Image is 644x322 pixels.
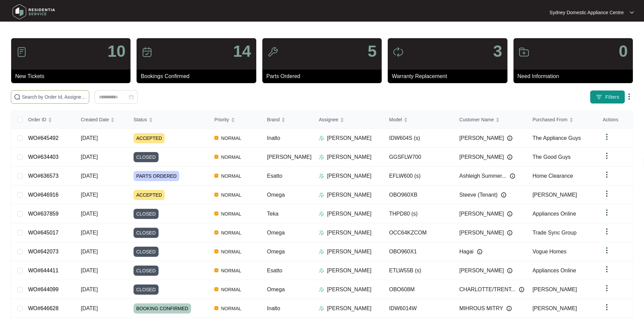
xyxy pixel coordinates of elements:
[81,287,98,292] span: [DATE]
[327,153,372,161] p: [PERSON_NAME]
[16,47,27,57] img: icon
[603,208,611,217] img: dropdown arrow
[218,134,244,142] span: NORMAL
[266,72,382,80] p: Parts Ordered
[218,153,244,161] span: NORMAL
[218,248,244,256] span: NORMAL
[267,287,285,292] span: Omega
[28,154,58,160] a: WO#634403
[134,133,165,143] span: ACCEPTED
[392,72,507,80] p: Warranty Replacement
[389,116,402,123] span: Model
[459,229,504,237] span: [PERSON_NAME]
[28,305,58,311] a: WO#646628
[603,284,611,292] img: dropdown arrow
[319,287,324,292] img: Assigner Icon
[532,135,581,141] span: The Appliance Guys
[28,211,58,217] a: WO#637859
[214,306,218,310] img: Vercel Logo
[327,191,372,199] p: [PERSON_NAME]
[630,11,634,14] img: dropdown arrow
[141,72,256,80] p: Bookings Confirmed
[81,173,98,179] span: [DATE]
[81,192,98,198] span: [DATE]
[23,111,75,129] th: Order ID
[218,267,244,275] span: NORMAL
[81,154,98,160] span: [DATE]
[603,246,611,254] img: dropdown arrow
[507,230,512,236] img: Info icon
[454,111,527,129] th: Customer Name
[267,47,278,57] img: icon
[134,228,159,238] span: CLOSED
[532,211,576,217] span: Appliances Online
[22,93,86,101] input: Search by Order Id, Assignee Name, Customer Name, Brand and Model
[267,192,285,198] span: Omega
[214,287,218,291] img: Vercel Logo
[459,248,474,256] span: Hagai
[459,191,498,199] span: Steeve (Tenant)
[319,154,324,160] img: Assigner Icon
[267,154,312,160] span: [PERSON_NAME]
[214,155,218,159] img: Vercel Logo
[507,211,512,217] img: Info icon
[134,209,159,219] span: CLOSED
[459,267,504,275] span: [PERSON_NAME]
[10,2,57,22] img: residentia service logo
[327,172,372,180] p: [PERSON_NAME]
[384,261,454,280] td: ETLW55B (s)
[319,268,324,273] img: Assigner Icon
[28,230,58,236] a: WO#645017
[262,111,313,129] th: Brand
[267,249,285,254] span: Omega
[319,211,324,217] img: Assigner Icon
[218,210,244,218] span: NORMAL
[459,134,504,142] span: [PERSON_NAME]
[218,304,244,313] span: NORMAL
[267,230,285,236] span: Omega
[384,185,454,204] td: OBO960XB
[603,227,611,236] img: dropdown arrow
[507,154,512,160] img: Info icon
[532,249,567,254] span: Vogue Homes
[327,229,372,237] p: [PERSON_NAME]
[493,43,502,59] p: 3
[327,304,372,313] p: [PERSON_NAME]
[605,94,619,101] span: Filters
[81,249,98,254] span: [DATE]
[81,268,98,273] span: [DATE]
[532,287,577,292] span: [PERSON_NAME]
[319,173,324,179] img: Assigner Icon
[619,43,628,59] p: 0
[28,287,58,292] a: WO#644099
[134,303,191,314] span: BOOKING CONFIRMED
[319,116,338,123] span: Assignee
[214,174,218,178] img: Vercel Logo
[267,173,282,179] span: Esatto
[459,210,504,218] span: [PERSON_NAME]
[267,268,282,273] span: Esatto
[603,133,611,141] img: dropdown arrow
[507,135,512,141] img: Info icon
[81,305,98,311] span: [DATE]
[384,111,454,129] th: Model
[134,171,179,181] span: PARTS ORDERED
[313,111,384,129] th: Assignee
[501,192,506,198] img: Info icon
[532,154,571,160] span: The Good Guys
[510,173,515,179] img: Info icon
[532,173,573,179] span: Home Clearance
[459,153,504,161] span: [PERSON_NAME]
[519,47,529,57] img: icon
[28,249,58,254] a: WO#642073
[327,210,372,218] p: [PERSON_NAME]
[506,306,512,311] img: Info icon
[218,229,244,237] span: NORMAL
[267,116,280,123] span: Brand
[267,135,280,141] span: Inalto
[550,9,624,16] p: Sydney Domestic Appliance Centre
[209,111,262,129] th: Priority
[327,286,372,294] p: [PERSON_NAME]
[28,135,58,141] a: WO#645492
[75,111,128,129] th: Created Date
